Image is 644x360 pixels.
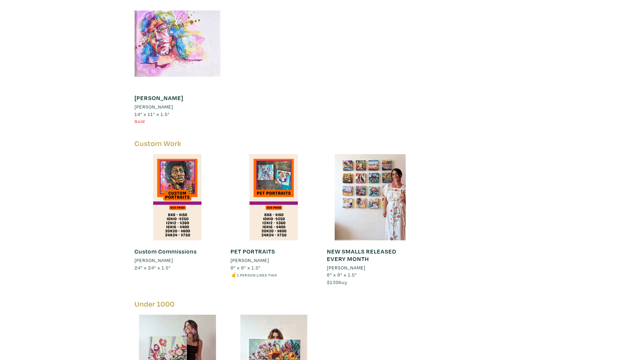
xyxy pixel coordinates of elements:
a: [PERSON_NAME] [135,103,221,111]
a: NEW SMALLS RELEASED EVERY MONTH [327,247,396,263]
span: 14" x 11" x 1.5" [135,111,170,117]
span: $130 [327,279,339,285]
a: [PERSON_NAME] [135,257,221,264]
li: [PERSON_NAME] [327,264,365,271]
a: [PERSON_NAME] [327,264,413,271]
li: ☝️ [231,271,317,279]
a: Custom Commissions [135,247,197,255]
span: buy [327,279,348,285]
span: 24" x 24" x 1.5" [135,264,171,271]
small: 1 person likes this [237,272,277,278]
a: [PERSON_NAME] [231,257,317,264]
span: 8" x 8" x 1.5" [231,264,261,271]
h5: Under 1000 [135,299,413,309]
li: [PERSON_NAME] [231,257,269,264]
span: Sold [135,118,145,124]
h5: Custom Work [135,139,413,148]
a: [PERSON_NAME] [135,94,183,102]
li: [PERSON_NAME] [135,257,173,264]
a: PET PORTRAITS [231,247,275,255]
li: [PERSON_NAME] [135,103,173,111]
span: 8" x 8" x 1.5" [327,271,357,278]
